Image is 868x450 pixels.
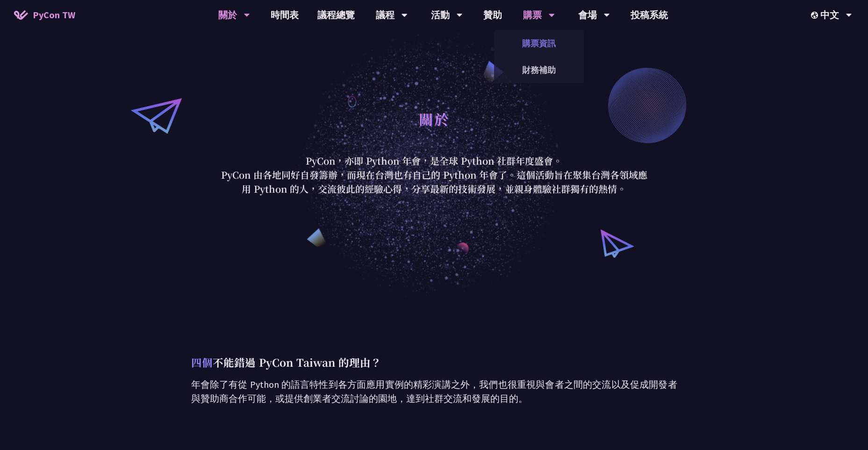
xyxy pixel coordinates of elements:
img: Locale Icon [811,12,820,19]
p: 不能錯過 PyCon Taiwan 的理由？ [191,354,677,370]
span: 四個 [191,355,213,370]
a: 財務補助 [494,59,584,81]
a: PyCon TW [5,3,85,27]
a: 購票資訊 [494,32,584,54]
p: 年會除了有從 Python 的語言特性到各方面應用實例的精彩演講之外，我們也很重視與會者之間的交流以及促成開發者與贊助商合作可能，或提供創業者交流討論的園地，達到社群交流和發展的目的。 [191,377,677,406]
img: Home icon of PyCon TW 2025 [14,10,28,20]
p: PyCon，亦即 Python 年會，是全球 Python 社群年度盛會。 [217,154,652,168]
h1: 關於 [419,105,450,133]
span: PyCon TW [33,8,75,22]
p: PyCon 由各地同好自發籌辦，而現在台灣也有自己的 Python 年會了。這個活動旨在聚集台灣各領域應用 Python 的人，交流彼此的經驗心得，分享最新的技術發展，並親身體驗社群獨有的熱情。 [217,168,652,196]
